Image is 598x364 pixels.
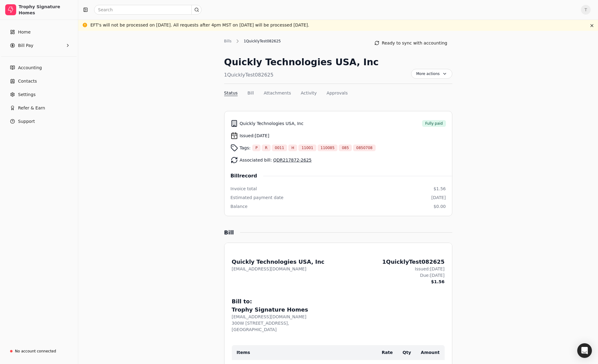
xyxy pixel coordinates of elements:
button: Ready to sync with accounting [370,38,452,48]
span: 11001 [301,145,313,151]
div: $1.56 [382,279,445,285]
span: Associated bill: [240,157,312,163]
div: Trophy Signature Homes [232,305,445,314]
nav: Breadcrumb [224,38,284,44]
span: Issued: [DATE] [240,133,269,139]
div: 300W [STREET_ADDRESS], [232,320,445,327]
span: Refer & Earn [18,105,45,111]
div: Open Intercom Messenger [577,343,592,358]
div: Bill [224,228,240,237]
button: Support [2,115,75,127]
span: 0011 [275,145,284,151]
a: Home [2,26,75,38]
span: 085 [342,145,349,151]
div: 1QuicklyTest082625 [382,258,445,266]
button: T [581,5,591,15]
div: Due: [DATE] [382,272,445,279]
button: Status [224,90,238,96]
span: Bill Pay [18,42,33,49]
button: Approvals [326,90,348,96]
div: No account connected [15,348,56,354]
div: [EMAIL_ADDRESS][DOMAIN_NAME] [232,314,445,320]
span: 110085 [321,145,335,151]
a: Settings [2,88,75,101]
div: 1QuicklyTest082625 [241,38,284,44]
div: Balance [231,203,248,210]
div: Estimated payment date [231,194,284,201]
span: Tags: [240,145,251,151]
span: Accounting [18,65,42,71]
th: Items [232,345,371,360]
div: Bills [224,38,235,44]
span: Bill record [231,172,263,180]
a: Accounting [2,62,75,74]
div: [GEOGRAPHIC_DATA] [232,327,445,333]
span: Support [18,118,35,125]
div: Quickly Technologies USA, Inc [232,258,325,266]
div: Issued: [DATE] [382,266,445,272]
a: No account connected [2,346,75,357]
div: Bill to: [232,297,445,305]
span: R [265,145,267,151]
span: H [291,145,294,151]
span: Fully paid [425,121,443,126]
button: More actions [411,69,452,79]
button: Bill [247,90,254,96]
a: Contacts [2,75,75,87]
th: Rate [371,345,393,360]
input: Search [94,5,202,15]
div: [EMAIL_ADDRESS][DOMAIN_NAME] [232,266,325,272]
span: Contacts [18,78,37,84]
button: Activity [301,90,317,96]
div: Quickly Technologies USA, Inc [224,55,379,69]
span: Quickly Technologies USA, Inc [240,120,304,127]
div: 1QuicklyTest082625 [224,71,379,79]
div: Trophy Signature Homes [19,4,73,16]
div: Invoice total [231,186,257,192]
button: Attachments [264,90,291,96]
button: Refer & Earn [2,102,75,114]
span: Settings [18,91,35,98]
div: $0.00 [433,203,446,210]
div: $1.56 [433,186,446,192]
span: Home [18,29,31,35]
div: [DATE] [431,194,446,201]
span: P [255,145,257,151]
th: Amount [411,345,445,360]
th: Qty [393,345,411,360]
div: EFT's will not be processed on [DATE]. All requests after 4pm MST on [DATE] will be processed [DA... [90,22,309,28]
button: Bill Pay [2,39,75,52]
a: QDR217872-2625 [273,158,312,162]
span: 0850708 [356,145,372,151]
